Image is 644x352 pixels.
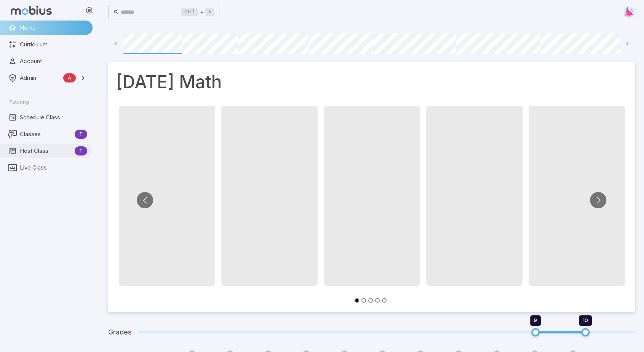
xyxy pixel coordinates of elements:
[20,130,72,138] span: Classes
[623,6,635,18] img: right-triangle.svg
[355,298,359,303] button: Go to slide 1
[205,8,214,16] kbd: k
[20,40,87,49] span: Curriculum
[375,298,380,303] button: Go to slide 4
[116,69,627,95] h1: [DATE] Math
[20,24,87,32] span: Home
[75,147,87,155] span: T
[181,8,198,16] kbd: Ctrl
[583,317,588,323] span: 10
[108,327,132,338] h5: Grades
[20,113,87,122] span: Schedule Class
[20,57,87,65] span: Account
[368,298,373,303] button: Go to slide 3
[361,298,366,303] button: Go to slide 2
[20,163,87,172] span: Live Class
[9,98,29,105] span: Tutoring
[75,130,87,138] span: T
[137,192,153,208] button: Go to previous slide
[181,8,214,17] div: +
[590,192,606,208] button: Go to next slide
[20,147,72,155] span: Host Class
[63,74,76,82] span: A
[382,298,387,303] button: Go to slide 5
[20,74,60,82] span: Admin
[534,317,537,323] span: 9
